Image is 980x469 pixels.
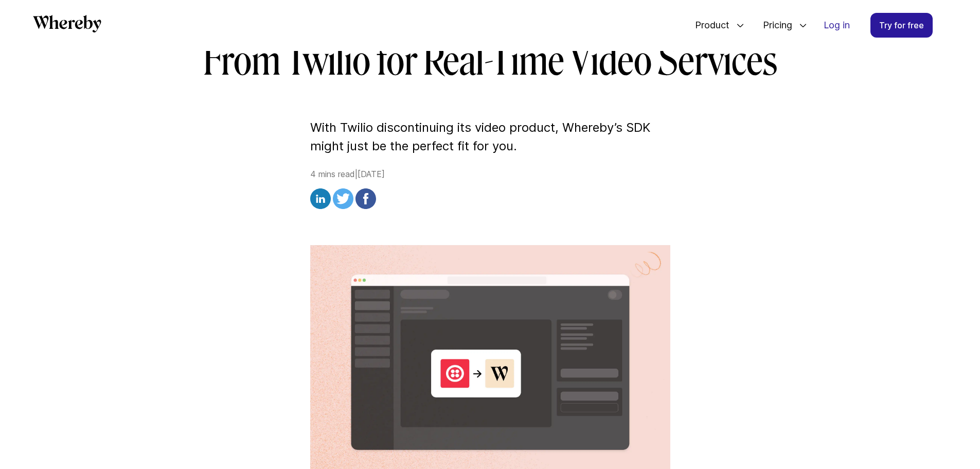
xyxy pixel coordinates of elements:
img: facebook [355,188,376,209]
svg: Whereby [33,15,101,32]
a: Whereby [33,15,101,36]
img: linkedin [310,188,331,209]
a: Log in [815,13,858,37]
div: 4 mins read | [DATE] [310,168,670,212]
img: twitter [333,188,353,209]
p: With Twilio discontinuing its video product, Whereby’s SDK might just be the perfect fit for you. [310,118,670,155]
span: Pricing [753,8,795,42]
span: Product [685,8,732,42]
a: Try for free [870,13,933,38]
